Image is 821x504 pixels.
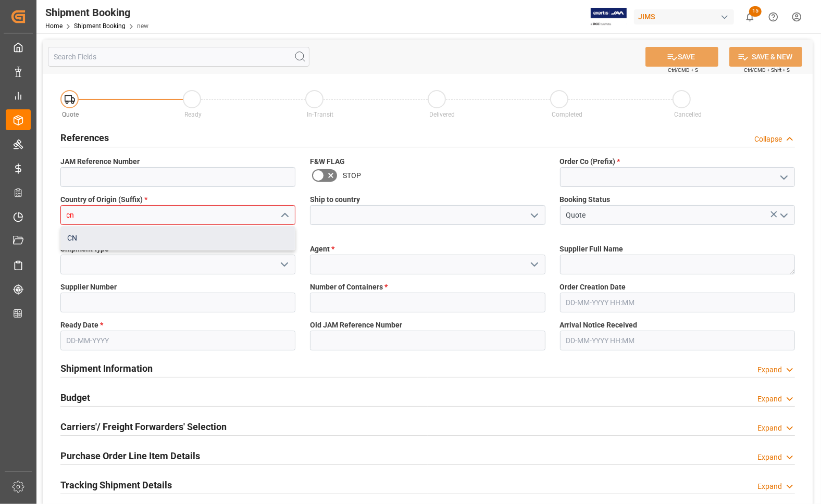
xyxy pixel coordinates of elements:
span: Ctrl/CMD + Shift + S [744,66,790,74]
h2: Tracking Shipment Details [60,478,172,492]
span: Supplier Number [60,282,117,293]
span: F&W FLAG [310,156,345,167]
div: Shipment Booking [45,5,148,20]
span: Ready Date [60,320,103,331]
div: JIMS [634,9,734,24]
a: Shipment Booking [74,22,126,30]
button: open menu [526,207,541,223]
div: Expand [757,452,782,463]
div: Expand [757,364,782,375]
span: Number of Containers [310,282,388,293]
a: Home [45,22,63,30]
div: Expand [757,423,782,434]
span: Ready [185,111,202,118]
h2: Budget [60,390,90,405]
h2: Purchase Order Line Item Details [60,449,200,463]
input: DD-MM-YYYY HH:MM [560,293,795,312]
button: SAVE [645,47,718,67]
h2: Shipment Information [60,361,153,375]
span: Cancelled [675,111,702,118]
input: Search Fields [48,47,309,67]
span: Ship to country [310,194,360,205]
span: Old JAM Reference Number [310,320,402,331]
span: Arrival Notice Received [560,320,638,331]
span: Quote [63,111,79,118]
span: Ctrl/CMD + S [668,66,698,74]
button: SAVE & NEW [729,47,802,67]
span: Delivered [430,111,455,118]
span: Agent [310,244,334,255]
span: In-Transit [307,111,334,118]
span: Booking Status [560,194,611,205]
button: close menu [276,207,292,223]
button: open menu [526,257,541,273]
span: Supplier Full Name [560,244,624,255]
span: Order Creation Date [560,282,626,293]
div: Expand [757,394,782,405]
h2: References [60,131,109,145]
span: Completed [552,111,583,118]
span: JAM Reference Number [60,156,140,167]
span: STOP [343,170,361,181]
img: Exertis%20JAM%20-%20Email%20Logo.jpg_1722504956.jpg [591,8,627,26]
span: Country of Origin (Suffix) [60,194,147,205]
button: Help Center [762,5,785,29]
input: DD-MM-YYYY [60,331,295,350]
div: CN [61,226,295,250]
button: open menu [775,169,791,185]
input: Type to search/select [60,205,295,225]
div: Collapse [754,134,782,145]
button: show 15 new notifications [738,5,762,29]
span: 15 [749,6,762,17]
button: open menu [775,207,791,223]
button: open menu [276,257,292,273]
button: JIMS [634,7,738,27]
span: Order Co (Prefix) [560,156,620,167]
div: Expand [757,481,782,492]
h2: Carriers'/ Freight Forwarders' Selection [60,420,227,434]
input: DD-MM-YYYY HH:MM [560,331,795,350]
